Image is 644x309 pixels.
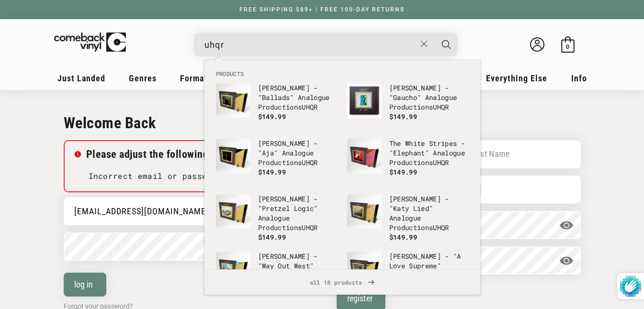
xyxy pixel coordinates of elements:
b: UHQR [302,223,317,232]
b: UHQR [302,102,317,111]
span: Just Landed [57,73,105,83]
input: Last Name [461,140,581,168]
a: all 18 products [204,270,480,295]
span: Formats [180,73,212,83]
button: Close [415,33,433,55]
p: [PERSON_NAME] - "Ballads" Analogue Productions [258,83,338,112]
li: products: Steely Dan - "Gaucho" Analogue Productions UHQR [342,78,474,134]
li: products: Steely Dan - "Katy Lied" Analogue Productions UHQR [342,189,474,247]
li: products: Sonny Rollins - "Way Out West" Analogue Productions UHQR [211,247,342,304]
b: UHQR [433,158,449,167]
h2: Welcome Back [64,115,308,131]
li: products: The White Stripes - "Elephant" Analogue Productions UHQR [342,134,474,189]
li: Incorrect email or password. [89,170,297,182]
div: View All [204,269,480,295]
a: Sonny Rollins - "Way Out West" Analogue Productions UHQR [PERSON_NAME] - "Way Out West" Analogue ... [216,252,338,299]
li: products: Steely Dan - "Pretzel Logic" Analogue Productions UHQR [211,189,342,247]
span: $149.99 [258,112,286,121]
b: UHQR [433,102,449,111]
a: The White Stripes - "Elephant" Analogue Productions UHQR The White Stripes - "Elephant" Analogue ... [347,139,469,185]
a: Steely Dan - "Gaucho" Analogue Productions UHQR [PERSON_NAME] - "Gaucho" Analogue ProductionsUHQR... [347,83,469,129]
p: [PERSON_NAME] - "Aja" Analogue Productions [258,139,338,167]
img: Steely Dan - "Gaucho" Analogue Productions UHQR [347,83,382,118]
div: Search [194,33,457,56]
span: Info [571,73,587,83]
input: When autocomplete results are available use up and down arrows to review and enter to select [204,35,416,55]
p: The White Stripes - "Elephant" Analogue Productions [389,139,469,167]
img: Steely Dan - "Katy Lied" Analogue Productions UHQR [347,194,382,229]
li: Products [211,70,474,78]
span: all 18 products [212,270,473,295]
button: Search [434,33,458,56]
a: Steely Dan - "Katy Lied" Analogue Productions UHQR [PERSON_NAME] - "Katy Lied" Analogue Productio... [347,194,469,242]
input: Email Account [64,197,308,225]
a: John Coltrane - "Ballads" Analogue Productions UHQR [PERSON_NAME] - "Ballads" Analogue Production... [216,83,338,129]
img: Steely Dan - "Pretzel Logic" Analogue Productions UHQR [216,194,250,229]
span: $149.99 [389,112,417,121]
b: UHQR [302,158,317,167]
div: Products [204,60,480,269]
p: [PERSON_NAME] - "Gaucho" Analogue Productions [389,83,469,112]
img: John Coltrane - "A Love Supreme" Analogue Productions UHQR [347,252,382,286]
li: products: John Coltrane - "A Love Supreme" Analogue Productions UHQR [342,247,474,304]
span: Everything Else [486,73,547,83]
p: [PERSON_NAME] - "Katy Lied" Analogue Productions [389,194,469,232]
a: FREE SHIPPING $89+ | FREE 100-DAY RETURNS [230,6,414,13]
button: log in [64,273,106,297]
li: products: Steely Dan - "Aja" Analogue Productions UHQR [211,134,342,189]
p: [PERSON_NAME] - "Way Out West" Analogue Productions [258,252,338,290]
a: Steely Dan - "Aja" Analogue Productions UHQR [PERSON_NAME] - "Aja" Analogue ProductionsUHQR $149.99 [216,139,338,185]
img: Sonny Rollins - "Way Out West" Analogue Productions UHQR [216,252,250,286]
h2: Please adjust the following: [74,147,297,162]
a: Steely Dan - "Pretzel Logic" Analogue Productions UHQR [PERSON_NAME] - "Pretzel Logic" Analogue P... [216,194,338,242]
span: $149.99 [389,232,417,242]
p: [PERSON_NAME] - "Pretzel Logic" Analogue Productions [258,194,338,232]
img: John Coltrane - "Ballads" Analogue Productions UHQR [216,83,250,118]
span: $149.99 [258,167,286,177]
img: Steely Dan - "Aja" Analogue Productions UHQR [216,139,250,173]
img: The White Stripes - "Elephant" Analogue Productions UHQR [347,139,382,173]
b: UHQR [433,223,449,232]
p: [PERSON_NAME] - "A Love Supreme" Analogue Productions [389,252,469,290]
span: $149.99 [389,167,417,177]
span: Genres [129,73,157,83]
a: John Coltrane - "A Love Supreme" Analogue Productions UHQR [PERSON_NAME] - "A Love Supreme" Analo... [347,252,469,299]
img: Protected by hCaptcha [620,273,641,299]
span: 0 [566,43,569,50]
li: products: John Coltrane - "Ballads" Analogue Productions UHQR [211,78,342,134]
span: $149.99 [258,232,286,242]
